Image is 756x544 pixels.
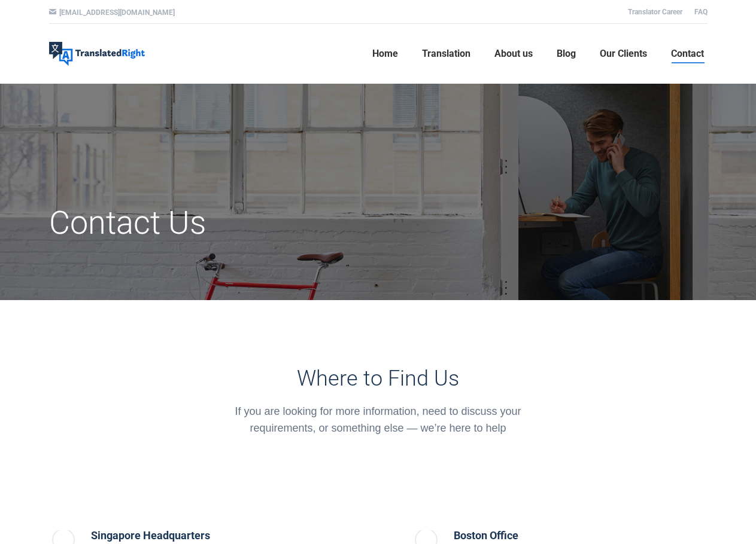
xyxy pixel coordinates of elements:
[454,527,548,544] h5: Boston Office
[91,527,265,544] h5: Singapore Headquarters
[49,203,482,243] h1: Contact Us
[218,403,538,436] div: If you are looking for more information, need to discuss your requirements, or something else — w...
[553,35,579,73] a: Blog
[218,366,538,391] h3: Where to Find Us
[600,48,647,60] span: Our Clients
[628,8,682,16] a: Translator Career
[422,48,470,60] span: Translation
[694,8,708,16] a: FAQ
[494,48,533,60] span: About us
[49,42,145,66] img: Translated Right
[369,35,402,73] a: Home
[491,35,536,73] a: About us
[59,8,175,17] a: [EMAIL_ADDRESS][DOMAIN_NAME]
[671,48,704,60] span: Contact
[557,48,576,60] span: Blog
[667,35,708,73] a: Contact
[372,48,398,60] span: Home
[418,35,474,73] a: Translation
[596,35,651,73] a: Our Clients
